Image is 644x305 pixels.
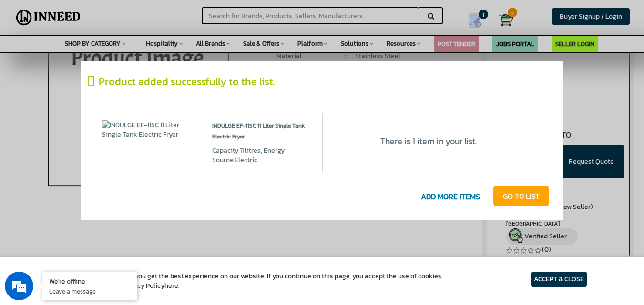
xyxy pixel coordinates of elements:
[50,53,160,66] div: Leave a message
[493,186,549,207] a: GO T0 LIST
[57,272,443,291] article: We use cookies to ensure you get the best experience on our website. If you continue on this page...
[531,272,587,287] article: ACCEPT & CLOSE
[75,193,121,200] em: Driven by SalesIQ
[5,204,182,237] textarea: Type your message and click 'Submit'
[66,194,72,199] img: salesiqlogo_leal7QplfZFryJ6FIlVepeu7OftD7mt8q6exU6-34PB8prfIgodN67KcxXM9Y7JQ_.png
[102,120,198,139] img: INDULGE EF-11SC 11 Liter Single Tank Electric Fryer
[416,187,485,207] span: ADD MORE ITEMS
[20,92,166,188] span: We are offline. Please leave us a message.
[140,237,173,250] em: Submit
[212,120,308,146] span: INDULGE EF-11SC 11 Liter Single Tank Electric Fryer
[49,287,130,295] p: Leave a message
[212,146,285,165] span: Capacity:11 litres, Energy Source:Electric
[409,187,492,207] span: ADD MORE ITEMS
[156,5,179,28] div: Minimize live chat window
[164,281,178,291] a: here
[16,57,40,62] img: logo_Zg8I0qSkbAqR2WFHt3p6CTuqpyXMFPubPcD2OT02zFN43Cy9FUNNG3NEPhM_Q1qe_.png
[380,135,477,148] span: There is 1 item in your list.
[49,276,130,285] div: We're offline
[99,74,275,89] span: Product added successfully to the list.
